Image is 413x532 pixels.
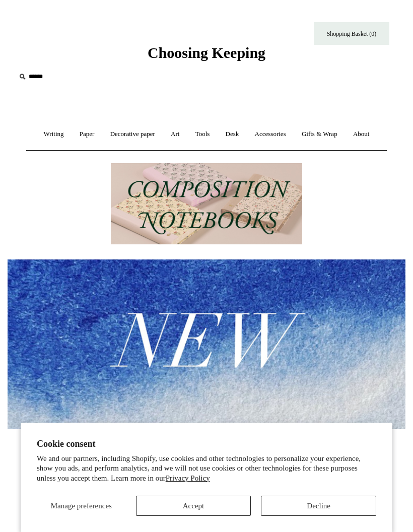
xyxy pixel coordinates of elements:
[188,121,217,148] a: Tools
[37,496,126,516] button: Manage preferences
[314,22,389,45] a: Shopping Basket (0)
[111,163,302,245] img: 202302 Composition ledgers.jpg__PID:69722ee6-fa44-49dd-a067-31375e5d54ec
[136,496,251,516] button: Accept
[73,121,102,148] a: Paper
[164,121,186,148] a: Art
[219,121,246,148] a: Desk
[103,121,162,148] a: Decorative paper
[346,121,377,148] a: About
[37,454,376,484] p: We and our partners, including Shopify, use cookies and other technologies to personalize your ex...
[37,439,376,449] h2: Cookie consent
[51,502,112,510] span: Manage preferences
[148,52,265,59] a: Choosing Keeping
[261,496,376,516] button: Decline
[148,44,265,61] span: Choosing Keeping
[8,259,405,429] img: New.jpg__PID:f73bdf93-380a-4a35-bcfe-7823039498e1
[37,121,71,148] a: Writing
[295,121,345,148] a: Gifts & Wrap
[166,474,210,482] a: Privacy Policy
[248,121,293,148] a: Accessories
